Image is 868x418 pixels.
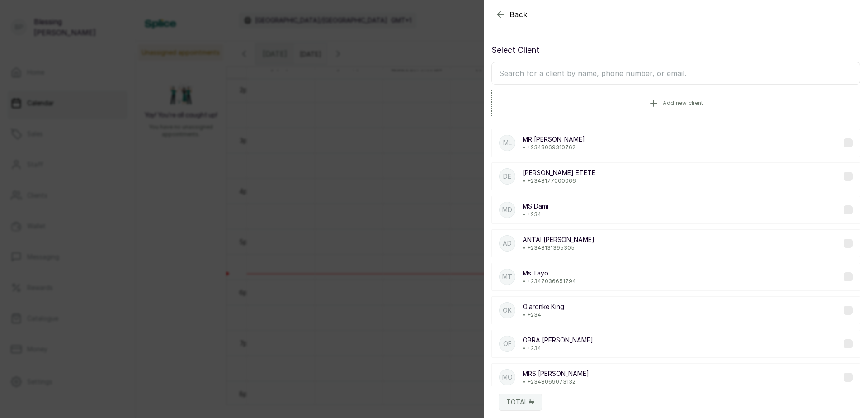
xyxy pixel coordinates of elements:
p: MO [502,373,513,382]
p: • +234 8069073132 [523,378,589,385]
p: Olaronke King [523,302,564,311]
p: OF [503,339,512,348]
p: • +234 8177000066 [523,177,595,185]
p: MD [502,205,512,214]
p: AD [503,239,512,248]
span: Back [509,9,528,20]
p: Ms Tayo [523,269,576,278]
p: MT [502,272,512,281]
p: MR [PERSON_NAME] [523,135,585,144]
p: • +234 [523,311,564,318]
p: DE [503,172,511,181]
p: ML [503,138,512,147]
p: • +234 8131395305 [523,244,594,252]
button: Back [495,9,528,20]
p: • +234 [523,345,593,352]
span: Add new client [663,100,703,107]
input: Search for a client by name, phone number, or email. [491,62,860,85]
p: TOTAL: ₦ [506,398,534,407]
p: ANTAI [PERSON_NAME] [523,235,594,244]
p: MRS [PERSON_NAME] [523,369,589,378]
p: OK [503,306,512,315]
p: • +234 7036651794 [523,278,576,285]
button: Add new client [491,90,860,116]
p: • +234 [523,211,548,218]
p: • +234 8069310762 [523,144,585,151]
p: [PERSON_NAME] ETETE [523,168,595,177]
p: OBRA [PERSON_NAME] [523,336,593,345]
p: MS Dami [523,202,548,211]
p: Select Client [491,44,860,57]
